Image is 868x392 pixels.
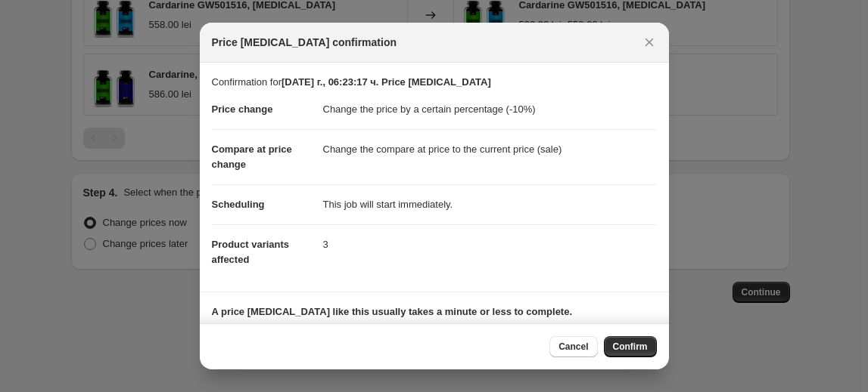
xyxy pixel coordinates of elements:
button: Close [639,32,660,53]
dd: Change the compare at price to the current price (sale) [323,129,657,169]
button: Cancel [549,336,597,357]
span: Cancel [558,341,588,353]
button: Confirm [604,336,657,357]
dd: Change the price by a certain percentage (-10%) [323,90,657,129]
dd: This job will start immediately. [323,184,657,224]
span: Compare at price change [212,144,292,170]
span: Confirm [613,341,648,353]
span: Price [MEDICAL_DATA] confirmation [212,35,397,50]
b: A price [MEDICAL_DATA] like this usually takes a minute or less to complete. [212,306,573,317]
span: Scheduling [212,199,265,210]
span: Product variants affected [212,239,290,265]
b: [DATE] г., 06:23:17 ч. Price [MEDICAL_DATA] [282,76,491,88]
p: Confirmation for [212,75,657,90]
dd: 3 [323,224,657,264]
span: Price change [212,103,273,115]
